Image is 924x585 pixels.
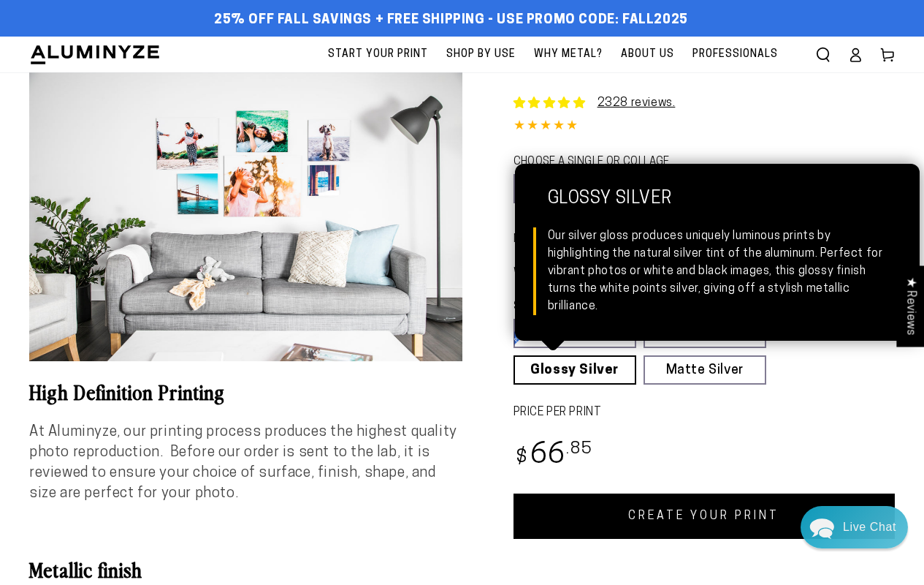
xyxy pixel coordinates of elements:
[801,506,908,548] div: Chat widget toggle
[513,154,709,170] legend: CHOOSE A SINGLE OR COLLAGE
[621,45,674,64] span: About Us
[513,174,614,203] a: Single Image
[446,45,516,64] span: Shop By Use
[439,37,523,72] a: Shop By Use
[513,319,636,348] a: Glossy White
[29,555,142,583] b: Metallic finish
[328,45,428,64] span: Start Your Print
[548,227,887,315] div: Our silver gloss produces uniquely luminous prints by highlighting the natural silver tint of the...
[644,355,766,385] a: Matte Silver
[896,265,924,347] div: Click to open Judge.me floating reviews tab
[807,39,839,71] summary: Search our site
[513,404,896,421] label: PRICE PER PRINT
[513,265,554,282] legend: WireHanger
[685,37,785,72] a: Professionals
[548,189,887,227] strong: Glossy Silver
[566,441,592,458] sup: .85
[321,37,435,72] a: Start Your Print
[513,494,896,539] a: CREATE YOUR PRINT
[614,37,681,72] a: About Us
[29,377,225,405] b: High Definition Printing
[516,448,528,468] span: $
[29,44,161,66] img: Aluminyze
[513,355,636,385] a: Glossy Silver
[692,45,778,64] span: Professionals
[214,12,688,29] span: 25% off FALL Savings + Free Shipping - Use Promo Code: FALL2025
[513,442,593,470] bdi: 66
[513,299,737,315] legend: SELECT A FINISH
[29,425,457,501] span: At Aluminyze, our printing process produces the highest quality photo reproduction. Before our or...
[29,72,462,361] media-gallery: Gallery Viewer
[843,506,896,548] div: Contact Us Directly
[534,45,603,64] span: Why Metal?
[527,37,610,72] a: Why Metal?
[597,97,676,109] a: 2328 reviews.
[513,232,536,248] legend: Mount
[513,116,896,137] div: 4.85 out of 5.0 stars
